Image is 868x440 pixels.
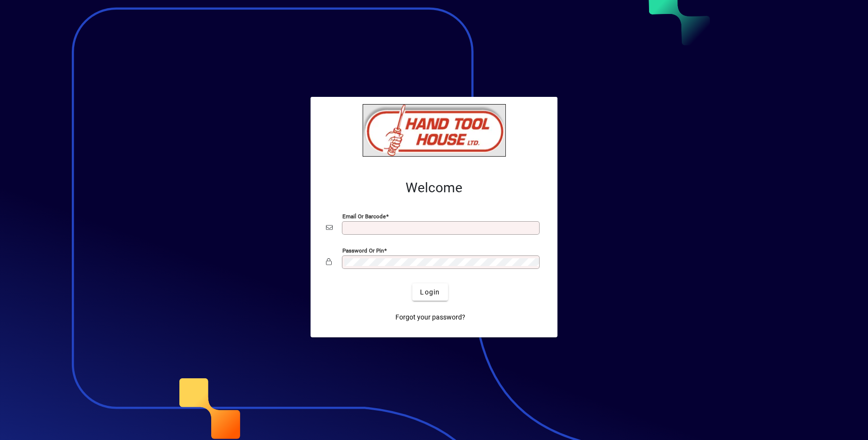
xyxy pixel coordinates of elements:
[412,283,448,301] button: Login
[395,312,465,322] span: Forgot your password?
[420,287,440,297] span: Login
[342,213,386,220] mat-label: Email or Barcode
[326,180,542,196] h2: Welcome
[392,308,469,326] a: Forgot your password?
[342,247,384,254] mat-label: Password or Pin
